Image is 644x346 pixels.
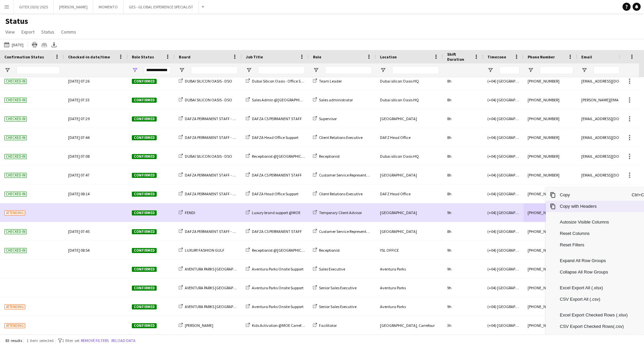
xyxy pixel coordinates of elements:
span: Excel Export All (.xlsx) [556,282,632,294]
span: DAFZA PERMANENT STAFF - 2019/2025 [185,191,250,196]
span: Confirmed [132,116,157,121]
div: (+04) [GEOGRAPHIC_DATA] [483,166,524,184]
button: GES - GLOBAL EXPERIENCE SPECIALIST [123,0,199,13]
a: DAFZA CS PERMANENT STAFF [246,116,302,121]
div: (+04) [GEOGRAPHIC_DATA] [483,72,524,90]
div: 8h [443,72,483,90]
app-action-btn: Print [31,41,39,49]
span: Aventura Parks Onsite Support [252,285,304,290]
div: [PHONE_NUMBER] [524,316,577,335]
span: Reset Columns [556,228,632,239]
input: Location Filter Input [392,66,439,74]
div: [PHONE_NUMBER] [524,72,577,90]
a: Senior Sales Executive [313,304,357,309]
a: [PERSON_NAME] [179,323,213,328]
span: Attending [4,210,25,215]
span: Board [179,54,191,59]
div: (+04) [GEOGRAPHIC_DATA] [483,91,524,109]
span: Excel Export Checked Rows (.xlsx) [556,309,632,321]
input: Board Filter Input [191,66,238,74]
button: Open Filter Menu [4,67,10,73]
span: Dubai Silicon Oasis - Office Support [252,79,312,84]
a: Kids Activation @MOE Carrefour [246,323,307,328]
a: Senior Sales Executive [313,285,357,290]
span: 1 filter set [62,338,79,343]
span: [PERSON_NAME] [185,323,213,328]
span: Phone Number [528,54,555,59]
div: [DATE] 07:45 [68,222,124,241]
button: Remove filters [79,337,110,344]
span: DAFZA Head Office Support [252,135,299,140]
div: [PHONE_NUMBER] [524,109,577,128]
a: DAFZA Head Office Support [246,191,299,196]
a: Customer Service Representative [313,229,375,234]
div: (+04) [GEOGRAPHIC_DATA] [483,297,524,316]
a: AVENTURA PARKS [GEOGRAPHIC_DATA] [179,285,252,290]
div: (+04) [GEOGRAPHIC_DATA] [483,203,524,222]
a: DAFZA PERMANENT STAFF - 2019/2025 [179,135,250,140]
a: Export [19,28,37,36]
span: Temporary Client Advisor [319,210,362,215]
span: Sales Executive [319,266,345,271]
a: Aventura Parks Onsite Support [246,285,304,290]
div: 8h [443,222,483,241]
a: DUBAI SILICON OASIS - DSO [179,154,232,159]
span: Receptionist [319,248,340,253]
div: Aventura Parks [376,260,443,278]
span: Aventura Parks Onsite Support [252,304,304,309]
div: DAFZ Head Office [376,185,443,203]
div: [GEOGRAPHIC_DATA] [376,166,443,184]
span: Autosize Visible Columns [556,216,632,228]
button: Open Filter Menu [132,67,138,73]
a: Supervisor [313,116,337,121]
button: Open Filter Menu [528,67,534,73]
span: Luxury brand support @MOE [252,210,301,215]
a: Sales Admin @[GEOGRAPHIC_DATA] [GEOGRAPHIC_DATA] [246,97,352,102]
a: Aventura Parks Onsite Support [246,304,304,309]
div: 8h [443,91,483,109]
span: Senior Sales Executive [319,285,357,290]
span: Copy [556,189,632,201]
div: [GEOGRAPHIC_DATA] [376,203,443,222]
span: Confirmed [132,98,157,103]
a: Temporary Client Advisor [313,210,362,215]
span: Sales Admin @[GEOGRAPHIC_DATA] [GEOGRAPHIC_DATA] [252,97,352,102]
button: [PERSON_NAME] [54,0,93,13]
a: Receptionist @[GEOGRAPHIC_DATA] [246,154,314,159]
span: Client Relations Executive [319,135,363,140]
button: [DATE] [3,41,25,49]
div: Aventura Parks [376,279,443,297]
button: Open Filter Menu [487,67,493,73]
span: Location [380,54,397,59]
div: 8h [443,109,483,128]
span: Team Leader [319,79,342,84]
span: Attending [4,323,25,328]
div: 9h [443,241,483,259]
span: DAFZA Head Office Support [252,191,299,196]
span: Status [41,29,54,35]
span: Confirmed [132,192,157,197]
span: Aventura Parks Onsite Support [252,266,304,271]
span: Job Title [246,54,263,59]
a: Team Leader [313,79,342,84]
input: Confirmation Status Filter Input [16,66,60,74]
span: AVENTURA PARKS [GEOGRAPHIC_DATA] [185,266,252,271]
div: (+04) [GEOGRAPHIC_DATA] [483,316,524,335]
div: [PHONE_NUMBER] [524,297,577,316]
span: Confirmed [132,79,157,84]
span: DAFZA PERMANENT STAFF - 2019/2025 [185,116,250,121]
div: [DATE] 07:08 [68,147,124,165]
span: Receptionist @[GEOGRAPHIC_DATA] [252,248,314,253]
div: [GEOGRAPHIC_DATA] [376,222,443,241]
span: DAFZA CS PERMANENT STAFF [252,172,302,178]
button: Open Filter Menu [380,67,386,73]
a: DUBAI SILICON OASIS - DSO [179,79,232,84]
div: 8h [443,128,483,147]
span: Copy with Headers [556,201,632,212]
span: Checked-in [4,173,27,178]
span: Receptionist @[GEOGRAPHIC_DATA] [252,154,314,159]
span: DAFZA PERMANENT STAFF - 2019/2025 [185,135,250,140]
span: Role Status [132,54,154,59]
span: Email [581,54,592,59]
span: Expand All Row Groups [556,255,632,266]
